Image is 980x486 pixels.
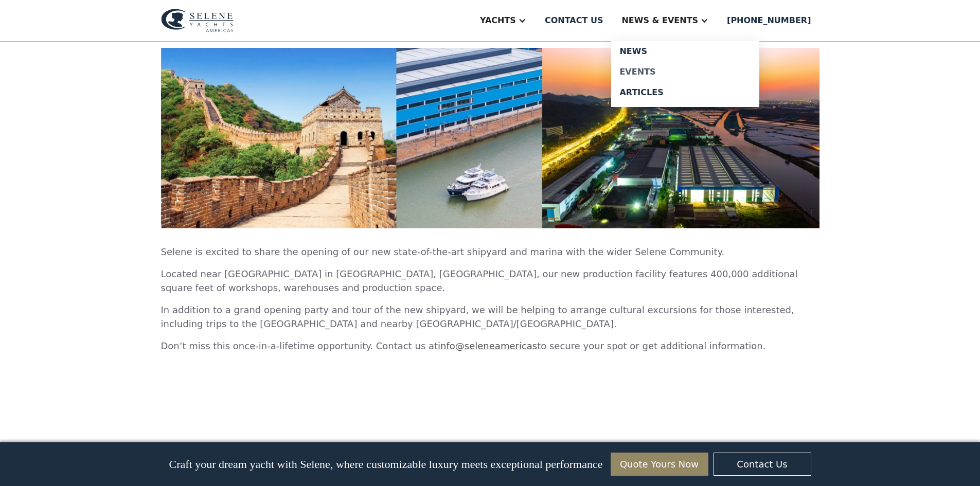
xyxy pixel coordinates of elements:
div: Events [619,68,751,76]
p: In addition to a grand opening party and tour of the new shipyard, we will be helping to arrange ... [161,303,819,331]
div: Articles [619,88,751,97]
div: Yachts [480,14,516,27]
img: logo [161,9,234,32]
p: ‍ [161,361,819,375]
a: News [611,41,759,62]
p: Located near [GEOGRAPHIC_DATA] in [GEOGRAPHIC_DATA], [GEOGRAPHIC_DATA], our new production facili... [161,267,819,295]
p: Don’t miss this once-in-a-lifetime opportunity. Contact us at to secure your spot or get addition... [161,339,819,353]
p: Selene is excited to share the opening of our new state-of-the-art shipyard and marina with the w... [161,245,819,259]
p: Craft your dream yacht with Selene, where customizable luxury meets exceptional performance [169,458,602,471]
div: [PHONE_NUMBER] [727,14,811,27]
a: info@seleneamericas [438,340,537,351]
div: News [619,47,751,56]
div: News & EVENTS [621,14,698,27]
a: Articles [611,82,759,103]
a: Quote Yours Now [611,453,708,476]
a: Events [611,62,759,82]
a: Contact Us [714,453,811,476]
div: Contact us [545,14,603,27]
nav: News & EVENTS [611,41,759,107]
